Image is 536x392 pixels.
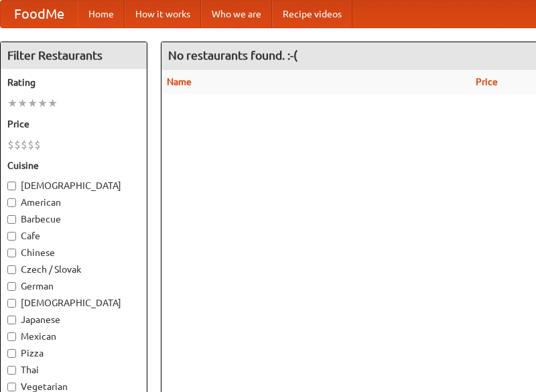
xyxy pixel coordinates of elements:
input: Thai [7,366,16,375]
label: Pizza [7,346,140,360]
input: American [7,198,16,207]
input: Czech / Slovak [7,265,16,274]
label: German [7,279,140,293]
label: American [7,196,140,209]
li: $ [27,137,34,152]
input: Pizza [7,349,16,358]
input: Barbecue [7,215,16,224]
h4: Filter Restaurants [1,42,147,69]
label: [DEMOGRAPHIC_DATA] [7,179,140,192]
input: [DEMOGRAPHIC_DATA] [7,182,16,190]
li: ★ [48,96,58,111]
h5: Rating [7,76,140,89]
li: $ [7,137,14,152]
a: How it works [125,1,201,27]
li: ★ [7,96,17,111]
li: $ [14,137,21,152]
label: Barbecue [7,212,140,226]
input: Chinese [7,249,16,257]
h5: Price [7,117,140,131]
label: Chinese [7,246,140,259]
label: [DEMOGRAPHIC_DATA] [7,296,140,310]
a: Recipe videos [272,1,352,27]
input: Mexican [7,332,16,341]
a: Name [167,76,192,87]
a: Price [476,76,498,87]
li: ★ [38,96,48,111]
a: Home [78,1,125,27]
label: Czech / Slovak [7,263,140,276]
li: ★ [27,96,38,111]
input: Vegetarian [7,383,16,391]
a: Who we are [201,1,272,27]
input: Japanese [7,316,16,324]
label: Cafe [7,229,140,243]
input: German [7,282,16,291]
li: ★ [17,96,27,111]
li: $ [34,137,41,152]
input: Cafe [7,232,16,241]
a: FoodMe [1,1,78,27]
h5: Cuisine [7,159,140,172]
label: Japanese [7,313,140,326]
label: Thai [7,363,140,377]
li: $ [21,137,27,152]
label: Mexican [7,330,140,343]
ng-pluralize: No restaurants found. :-( [168,49,297,62]
input: [DEMOGRAPHIC_DATA] [7,299,16,308]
